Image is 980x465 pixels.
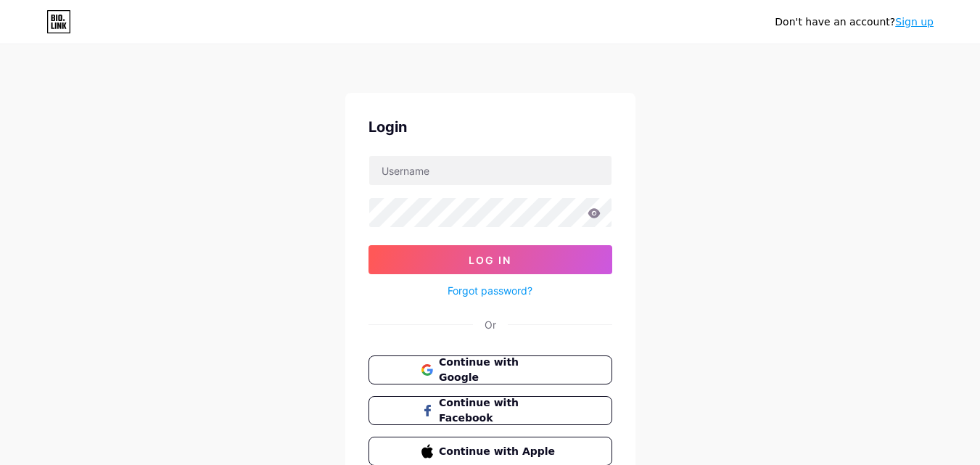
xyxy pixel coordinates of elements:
[368,396,612,425] button: Continue with Facebook
[439,395,559,426] span: Continue with Facebook
[485,317,496,332] div: Or
[439,444,559,459] span: Continue with Apple
[368,245,612,274] button: Log In
[469,254,511,266] span: Log In
[368,355,612,384] button: Continue with Google
[369,156,612,185] input: Username
[368,116,612,138] div: Login
[448,283,532,298] a: Forgot password?
[895,16,934,28] a: Sign up
[439,355,559,385] span: Continue with Google
[775,15,934,30] div: Don't have an account?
